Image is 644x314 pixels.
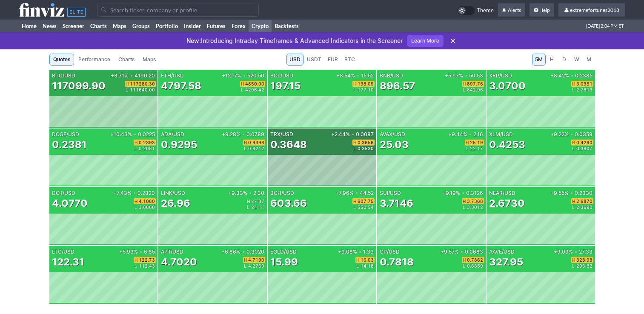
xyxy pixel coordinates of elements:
span: H [466,140,470,145]
div: 4.0770 [52,197,88,210]
span: L [463,264,467,268]
span: 27.87 [251,199,264,203]
span: L [244,146,248,151]
div: ADA/USD [161,132,220,137]
span: 3.6860 [139,205,155,209]
div: DOGE/USD [52,132,109,137]
div: OP/USD [380,249,439,254]
p: Introducing Intraday Timeframes & Advanced Indicators in the Screener [186,37,403,45]
div: 117099.90 [52,79,106,93]
a: SOL/USD+8.54%•15.52197.15H198.09L177.10 [268,70,376,128]
span: 3.7368 [467,199,483,203]
a: Maps [110,20,129,32]
span: H [353,199,358,203]
span: 0.2393 [139,140,155,145]
a: 5M [532,54,546,66]
span: 24.11 [251,205,264,209]
span: 4.1060 [139,199,155,203]
span: H [463,258,467,262]
div: XRP/USD [489,73,549,78]
div: BNB/USD [380,73,443,78]
div: +7.43% 0.2820 [112,191,155,196]
div: 15.99 [270,255,298,269]
div: 25.03 [380,138,409,151]
span: 897.76 [467,82,483,86]
span: 4.7190 [248,258,264,262]
a: Charts [114,54,138,66]
span: H [126,82,130,86]
span: 112.43 [139,264,155,268]
span: H [572,258,576,262]
span: L [247,205,251,209]
span: L [353,146,358,151]
span: H [572,140,576,145]
span: H [244,258,248,262]
span: • [133,191,136,196]
a: Backtests [272,20,302,32]
div: NEAR/USD [489,191,549,196]
span: BTC [344,55,355,64]
div: 4.7020 [161,255,197,269]
span: 2.3690 [576,205,592,209]
span: 2.7813 [576,88,592,92]
a: Insider [181,20,204,32]
div: SUI/USD [380,191,441,196]
span: Charts [118,55,135,64]
span: [DATE] 2:04 PM ET [586,20,624,32]
span: H [353,140,358,145]
div: +9.08% 1.33 [336,249,374,254]
a: EGLD/USD+9.08%•1.3315.99H16.03L14.18 [268,246,376,304]
a: USD [286,54,303,66]
span: H [353,82,358,86]
a: Help [530,3,554,17]
a: News [40,20,60,32]
div: +9.33% 2.30 [226,191,264,196]
span: 0.8212 [248,146,264,151]
a: Groups [129,20,153,32]
div: +2.44% 0.0087 [329,132,374,137]
a: BNB/USD+5.97%•50.53896.57H897.76L842.96 [377,70,486,128]
span: • [355,191,358,196]
div: +9.44% 2.16 [447,132,483,137]
span: L [572,88,576,92]
a: BCH/USD+7.96%•44.52603.66H607.75L550.54 [268,187,376,245]
div: +8.42% 0.2385 [549,73,592,78]
a: BTC/USD+3.71%•4190.20117099.90H117280.30L111640.00 [49,70,158,128]
span: L [463,88,467,92]
span: H [135,199,139,203]
span: 0.6859 [467,264,483,268]
div: TRX/USD [270,132,329,137]
div: 122.31 [52,255,84,269]
span: 0.3807 [576,146,592,151]
a: USDT [304,54,324,66]
div: +12.17% 520.50 [220,73,264,78]
a: LINK/USD+9.33%•2.3026.96H27.87L24.11 [158,187,267,245]
div: +9.09% 27.33 [552,249,592,254]
span: • [242,132,245,137]
a: Quotes [49,54,74,66]
span: USDT [307,55,321,64]
a: Learn More [407,35,444,47]
div: XLM/USD [489,132,549,137]
a: Crypto [249,20,272,32]
div: 4797.58 [161,79,201,93]
a: Alerts [498,3,525,17]
a: D [558,54,570,66]
div: ETH/USD [161,73,220,78]
span: L [135,146,139,151]
span: Maps [143,55,156,64]
span: 4850.00 [245,82,264,86]
span: 550.54 [358,205,374,209]
span: 177.10 [358,88,374,92]
span: 198.09 [358,82,374,86]
input: Search [97,3,259,17]
a: XRP/USD+8.42%•0.23853.0700H3.0951L2.7813 [487,70,595,128]
a: XLM/USD+9.22%•0.03590.4253H0.4290L0.3807 [487,128,595,186]
a: Performance [74,54,114,66]
span: 0.7862 [467,258,483,262]
span: H [135,258,139,262]
div: 0.4253 [489,138,525,151]
span: extremefortunes2018 [570,7,619,13]
span: L [353,88,358,92]
span: 0.2081 [139,146,155,151]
